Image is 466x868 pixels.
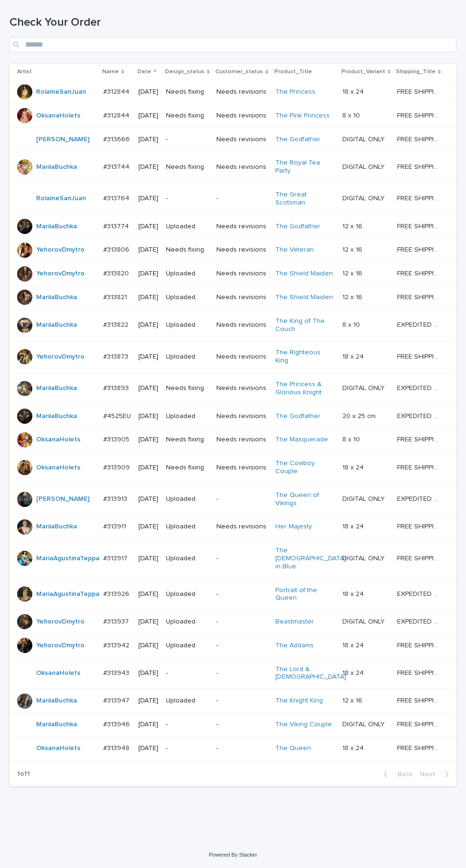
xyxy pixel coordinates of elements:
p: [DATE] [138,163,158,171]
p: EXPEDITED SHIPPING - preview in 1-2 business day; delivery up to 5 days after your approval [397,410,443,420]
p: Needs revisions [216,412,267,420]
a: YehorovDmytro [36,246,85,254]
p: - [216,495,267,503]
p: #313913 [103,493,129,503]
a: The Shield Maiden [275,270,333,278]
tr: MariiaBuchka #313911#313911 [DATE]UploadedNeeds revisionsHer Majesty 18 x 2418 x 24 FREE SHIPPING... [10,515,456,539]
a: The King of The Couch [275,317,335,333]
p: #4525EU [103,410,133,420]
a: YehorovDmytro [36,642,85,650]
p: FREE SHIPPING - preview in 1-2 business days, after your approval delivery will take 5-10 b.d. [397,640,443,650]
a: YehorovDmytro [36,618,85,626]
p: #313943 [103,667,131,677]
p: Shipping_Title [396,67,436,77]
p: 18 x 24 [342,588,366,598]
p: #313820 [103,268,131,278]
a: MariaAgustinaTeppa [36,555,99,563]
a: Portrait of the Queen [275,586,335,603]
p: #313926 [103,588,131,598]
p: Uploaded [166,495,209,503]
p: Needs revisions [216,136,267,144]
tr: [PERSON_NAME] #313666#313666 [DATE]-Needs revisionsThe Godfather DIGITAL ONLYDIGITAL ONLY FREE SH... [10,127,456,151]
tr: MariaAgustinaTeppa #313917#313917 [DATE]Uploaded-The [DEMOGRAPHIC_DATA] in Blue DIGITAL ONLYDIGIT... [10,539,456,578]
p: #313937 [103,616,131,626]
tr: OksanaHolets #312844#312844 [DATE]Needs fixingNeeds revisionsThe Pink Princess 8 x 108 x 10 FREE ... [10,104,456,127]
p: 12 x 16 [342,268,364,278]
a: MariiaBuchka [36,721,77,729]
p: [DATE] [138,112,158,120]
p: - [166,669,209,677]
p: #313942 [103,640,131,650]
p: 12 x 16 [342,244,364,254]
p: FREE SHIPPING - preview in 1-2 business days, after your approval delivery will take 5-10 b.d. [397,268,443,278]
p: Needs fixing [166,436,209,444]
p: Needs fixing [166,384,209,392]
p: [DATE] [138,642,158,650]
a: MariiaBuchka [36,321,77,329]
p: FREE SHIPPING - preview in 1-2 business days, after your approval delivery will take 5-10 b.d. [397,351,443,361]
p: [DATE] [138,590,158,598]
tr: RolaineSanJuan #313764#313764 [DATE]--The Great Scotsman DIGITAL ONLYDIGITAL ONLY FREE SHIPPING -... [10,183,456,215]
p: 1 of 1 [10,762,38,786]
p: 18 x 24 [342,742,366,752]
tr: OksanaHolets #313948#313948 [DATE]--The Queen 18 x 2418 x 24 FREE SHIPPING - preview in 1-2 busin... [10,736,456,760]
p: Uploaded [166,223,209,231]
p: Needs revisions [216,464,267,472]
tr: MariaAgustinaTeppa #313926#313926 [DATE]Uploaded-Portrait of the Queen 18 x 2418 x 24 EXPEDITED S... [10,578,456,610]
tr: MariiaBuchka #313946#313946 [DATE]--The Viking Couple DIGITAL ONLYDIGITAL ONLY FREE SHIPPING - pr... [10,713,456,737]
a: The Masquerade [275,436,328,444]
p: [DATE] [138,618,158,626]
p: FREE SHIPPING - preview in 1-2 business days, after your approval delivery will take 5-10 b.d. [397,110,443,120]
p: #313905 [103,434,131,444]
p: Uploaded [166,555,209,563]
tr: [PERSON_NAME] #313913#313913 [DATE]Uploaded-The Queen of Vikings DIGITAL ONLYDIGITAL ONLY EXPEDIT... [10,483,456,515]
a: OksanaHolets [36,669,80,677]
input: Search [10,37,456,52]
p: FREE SHIPPING - preview in 1-2 business days, after your approval delivery will take 5-10 b.d. [397,695,443,705]
p: #313948 [103,742,131,752]
p: 18 x 24 [342,667,366,677]
p: 8 x 10 [342,110,362,120]
p: Design_status [165,67,204,77]
p: DIGITAL ONLY [342,161,387,171]
p: #313806 [103,244,131,254]
p: Needs fixing [166,163,209,171]
p: Uploaded [166,353,209,361]
p: EXPEDITED SHIPPING - preview in 1 business day; delivery up to 5 business days after your approval. [397,319,443,329]
p: [DATE] [138,136,158,144]
p: #313947 [103,695,131,705]
a: MariiaBuchka [36,523,77,531]
p: [DATE] [138,353,158,361]
a: RolaineSanJuan [36,195,86,203]
p: - [216,642,267,650]
p: Uploaded [166,321,209,329]
p: Needs fixing [166,88,209,96]
p: [DATE] [138,555,158,563]
p: Needs revisions [216,88,267,96]
p: 20 x 25 cm [342,410,378,420]
tr: MariiaBuchka #4525EU#4525EU [DATE]UploadedNeeds revisionsThe Godfather 20 x 25 cm20 x 25 cm EXPED... [10,404,456,428]
p: Date [137,67,151,77]
a: Her Majesty [275,523,312,531]
p: Name [102,67,119,77]
p: 18 x 24 [342,462,366,472]
a: The Addams [275,642,314,650]
a: YehorovDmytro [36,270,85,278]
a: OksanaHolets [36,744,80,752]
p: [DATE] [138,246,158,254]
p: Needs fixing [166,246,209,254]
tr: MariiaBuchka #313947#313947 [DATE]Uploaded-The Knight King 12 x 1612 x 16 FREE SHIPPING - preview... [10,689,456,713]
a: OksanaHolets [36,112,80,120]
a: The Royal Tea Party [275,159,335,175]
p: [DATE] [138,464,158,472]
p: [DATE] [138,293,158,302]
p: FREE SHIPPING - preview in 1-2 business days, after your approval delivery will take 5-10 b.d. [397,134,443,144]
a: Powered By Stacker [209,852,257,858]
p: FREE SHIPPING - preview in 1-2 business days, after your approval delivery will take 5-10 b.d. [397,521,443,531]
p: Uploaded [166,412,209,420]
a: Beastmaster [275,618,314,626]
p: FREE SHIPPING - preview in 1-2 business days, after your approval delivery will take 5-10 b.d. [397,719,443,729]
a: The Veteran [275,246,314,254]
p: 12 x 16 [342,221,364,231]
p: - [216,618,267,626]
